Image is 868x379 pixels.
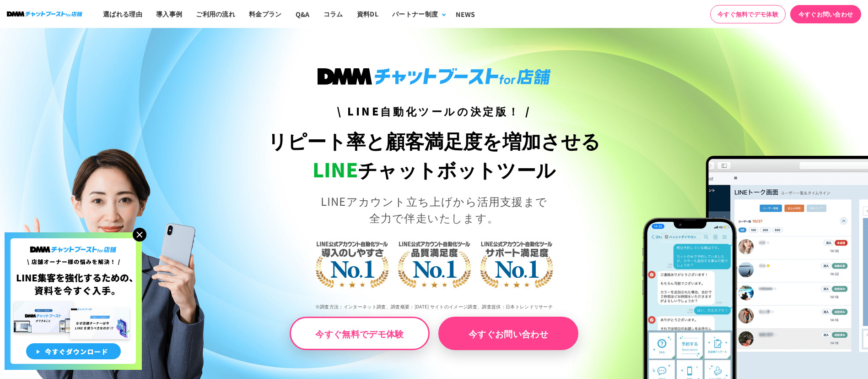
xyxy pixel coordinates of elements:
p: LINEアカウント立ち上げから活用支援まで 全力で伴走いたします。 [217,193,651,226]
h3: \ LINE自動化ツールの決定版！ / [217,103,651,119]
img: ロゴ [7,11,82,16]
div: パートナー制度 [392,9,438,19]
a: 店舗オーナー様の悩みを解決!LINE集客を狂化するための資料を今すぐ入手! [5,232,142,243]
a: 今すぐお問い合わせ [790,5,861,23]
p: ※調査方法：インターネット調査、調査概要：[DATE] サイトのイメージ調査、調査提供：日本トレンドリサーチ [217,297,651,317]
a: 今すぐ無料でデモ体験 [290,317,430,350]
span: LINE [313,155,358,183]
h1: リピート率と顧客満足度を増加させる チャットボットツール [217,126,651,184]
a: 今すぐ無料でデモ体験 [710,5,786,23]
img: LINE公式アカウント自動化ツール導入のしやすさNo.1｜LINE公式アカウント自動化ツール品質満足度No.1｜LINE公式アカウント自動化ツールサポート満足度No.1 [286,205,583,320]
a: 今すぐお問い合わせ [438,317,578,350]
img: 店舗オーナー様の悩みを解決!LINE集客を狂化するための資料を今すぐ入手! [5,232,142,370]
